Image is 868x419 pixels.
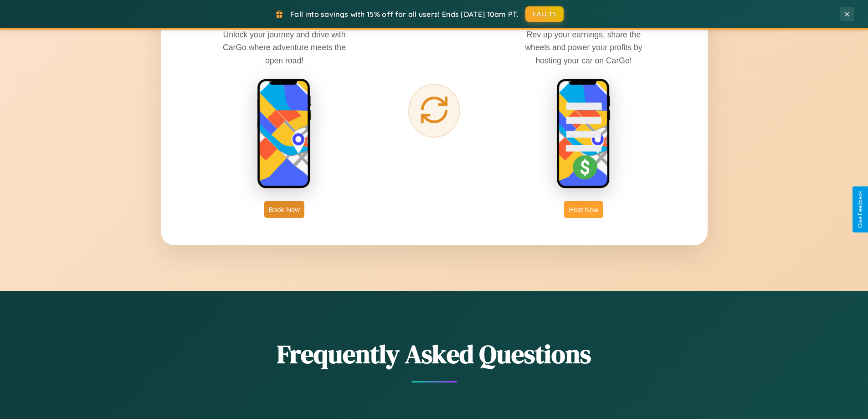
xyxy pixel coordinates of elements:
button: FALL15 [525,6,564,22]
div: Give Feedback [857,191,863,228]
p: Rev up your earnings, share the wheels and power your profits by hosting your car on CarGo! [515,28,652,67]
h2: Frequently Asked Questions [161,336,708,372]
button: Book Now [264,201,304,218]
img: rent phone [257,78,312,190]
img: host phone [556,78,611,190]
span: Fall into savings with 15% off for all users! Ends [DATE] 10am PT. [290,10,519,19]
p: Unlock your journey and drive with CarGo where adventure meets the open road! [216,28,353,67]
button: Host Now [564,201,603,218]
